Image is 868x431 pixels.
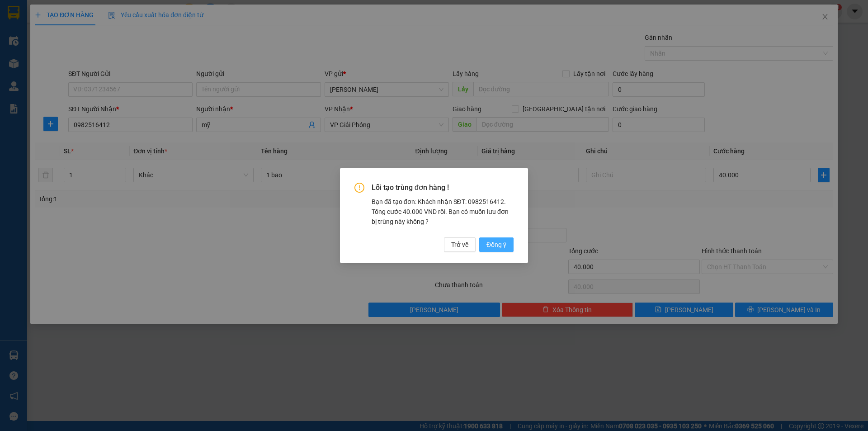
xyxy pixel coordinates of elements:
div: Bạn đã tạo đơn: Khách nhận SĐT: 0982516412. Tổng cước 40.000 VND rồi. Bạn có muốn lưu đơn bị trùn... [372,197,514,227]
span: Lỗi tạo trùng đơn hàng ! [372,183,514,193]
button: Đồng ý [479,237,514,252]
span: Trở về [451,240,468,250]
span: exclamation-circle [354,183,364,193]
span: Đồng ý [486,240,506,250]
button: Trở về [444,237,476,252]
